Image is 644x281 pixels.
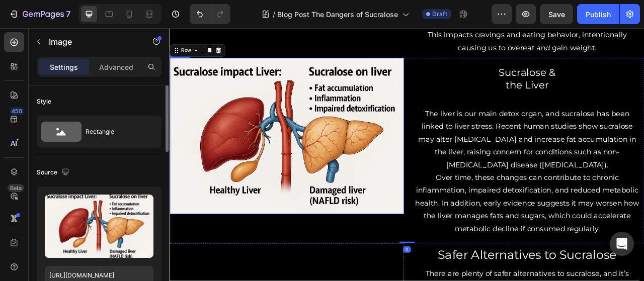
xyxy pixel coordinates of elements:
p: This impacts cravings and eating behavior, intentionally causing us to overeat and gain weight. [311,1,599,33]
p: The liver is our main detox organ, and sucralose has been linked to liver stress. Recent human st... [311,101,599,182]
div: Row [13,24,29,33]
div: Undo/Redo [190,4,230,24]
button: Publish [577,4,619,24]
button: Save [540,4,573,24]
p: Advanced [99,62,133,72]
img: preview-image [45,195,153,258]
p: Image [49,36,134,48]
div: Rectangle [86,120,147,143]
div: Beta [8,184,24,192]
div: Source [37,166,71,179]
h2: Sucralose & the Liver [310,47,600,82]
div: Publish [586,9,611,20]
span: Draft [432,10,447,19]
span: / [273,9,275,20]
iframe: Design area [170,28,644,281]
span: Blog Post The Dangers of Sucralose [277,9,398,20]
span: Save [548,10,565,19]
p: Settings [50,62,78,72]
p: Over time, these changes can contribute to chronic inflammation, impaired detoxification, and red... [311,182,599,264]
div: Open Intercom Messenger [610,232,634,256]
button: 7 [4,4,75,24]
p: 7 [66,8,70,20]
div: 450 [10,107,24,115]
div: Style [37,97,51,106]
